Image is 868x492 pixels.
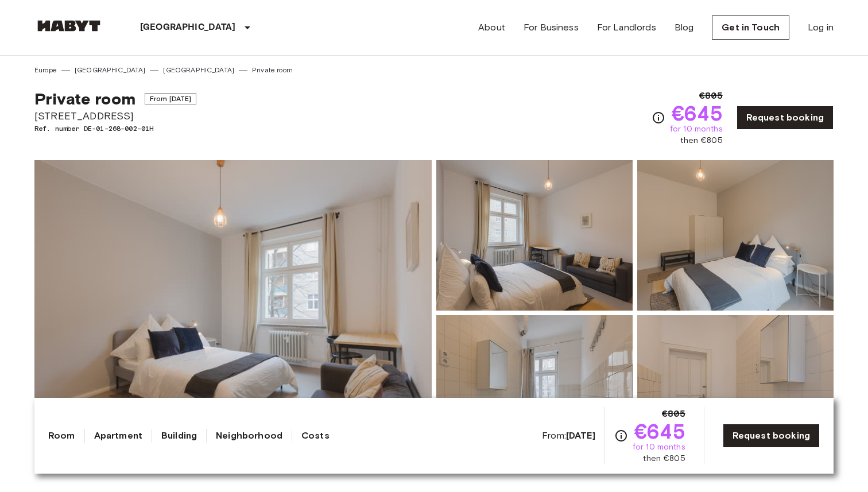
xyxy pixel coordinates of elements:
a: Building [161,429,197,443]
img: Marketing picture of unit DE-01-268-002-01H [34,160,432,466]
span: €645 [634,421,685,441]
b: [DATE] [566,430,595,441]
a: About [478,21,505,34]
span: €645 [672,103,723,123]
span: €805 [699,89,723,103]
a: Costs [301,429,330,443]
span: then €805 [680,135,722,146]
a: Request booking [737,106,834,130]
a: [GEOGRAPHIC_DATA] [163,65,234,75]
span: then €805 [643,453,685,464]
p: [GEOGRAPHIC_DATA] [140,21,236,34]
img: Picture of unit DE-01-268-002-01H [637,160,834,311]
a: Blog [675,21,694,34]
a: For Business [524,21,579,34]
span: €805 [662,407,685,421]
a: Log in [808,21,834,34]
span: for 10 months [670,123,723,135]
img: Picture of unit DE-01-268-002-01H [637,315,834,466]
img: Picture of unit DE-01-268-002-01H [436,315,633,466]
a: Private room [252,65,293,75]
a: Room [48,429,75,443]
span: From: [542,429,595,442]
a: [GEOGRAPHIC_DATA] [75,65,146,75]
svg: Check cost overview for full price breakdown. Please note that discounts apply to new joiners onl... [652,111,665,125]
span: From [DATE] [145,93,197,104]
a: Get in Touch [712,16,789,40]
a: Europe [34,65,57,75]
svg: Check cost overview for full price breakdown. Please note that discounts apply to new joiners onl... [614,429,628,443]
span: Ref. number DE-01-268-002-01H [34,123,196,134]
span: [STREET_ADDRESS] [34,109,196,123]
a: Apartment [94,429,142,443]
a: For Landlords [597,21,656,34]
img: Habyt [34,20,103,32]
a: Neighborhood [216,429,282,443]
a: Request booking [723,424,820,448]
span: Private room [34,89,135,109]
img: Picture of unit DE-01-268-002-01H [436,160,633,311]
span: for 10 months [633,441,685,453]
